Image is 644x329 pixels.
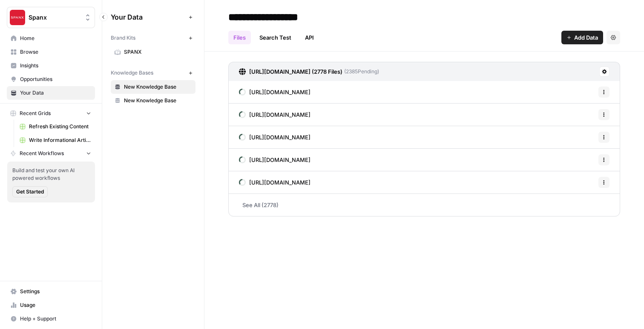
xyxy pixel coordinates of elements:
[111,94,195,107] a: New Knowledge Base
[7,86,95,100] a: Your Data
[12,167,90,182] span: Build and test your own AI powered workflows
[10,10,25,25] img: Spanx Logo
[561,31,603,44] button: Add Data
[20,48,91,56] span: Browse
[124,97,192,104] span: New Knowledge Base
[7,312,95,326] button: Help + Support
[29,136,91,144] span: Write Informational Article
[29,13,80,22] span: Spanx
[7,45,95,59] a: Browse
[239,62,379,81] a: [URL][DOMAIN_NAME] (2778 Files)(2385Pending)
[20,150,64,157] span: Recent Workflows
[249,156,310,164] span: [URL][DOMAIN_NAME]
[111,34,135,42] span: Brand Kits
[12,186,48,197] button: Get Started
[342,68,379,75] span: ( 2385 Pending)
[7,285,95,298] a: Settings
[228,194,620,216] a: See All (2778)
[20,288,91,295] span: Settings
[20,110,51,117] span: Recent Grids
[7,32,95,45] a: Home
[111,12,185,22] span: Your Data
[7,72,95,86] a: Opportunities
[111,80,195,94] a: New Knowledge Base
[7,298,95,312] a: Usage
[239,171,310,193] a: [URL][DOMAIN_NAME]
[239,149,310,171] a: [URL][DOMAIN_NAME]
[254,31,296,44] a: Search Test
[20,62,91,69] span: Insights
[124,48,192,56] span: SPANX
[239,126,310,148] a: [URL][DOMAIN_NAME]
[7,107,95,120] button: Recent Grids
[7,147,95,160] button: Recent Workflows
[20,75,91,83] span: Opportunities
[300,31,319,44] a: API
[574,33,598,42] span: Add Data
[111,45,195,59] a: SPANX
[20,35,91,42] span: Home
[29,123,91,130] span: Refresh Existing Content
[249,110,310,119] span: [URL][DOMAIN_NAME]
[228,31,251,44] a: Files
[20,301,91,309] span: Usage
[111,69,153,77] span: Knowledge Bases
[20,315,91,323] span: Help + Support
[249,88,310,96] span: [URL][DOMAIN_NAME]
[249,178,310,187] span: [URL][DOMAIN_NAME]
[16,188,44,196] span: Get Started
[7,59,95,72] a: Insights
[7,7,95,28] button: Workspace: Spanx
[249,67,342,76] h3: [URL][DOMAIN_NAME] (2778 Files)
[20,89,91,97] span: Your Data
[239,104,310,126] a: [URL][DOMAIN_NAME]
[16,120,95,133] a: Refresh Existing Content
[239,81,310,103] a: [URL][DOMAIN_NAME]
[124,83,192,91] span: New Knowledge Base
[249,133,310,141] span: [URL][DOMAIN_NAME]
[16,133,95,147] a: Write Informational Article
